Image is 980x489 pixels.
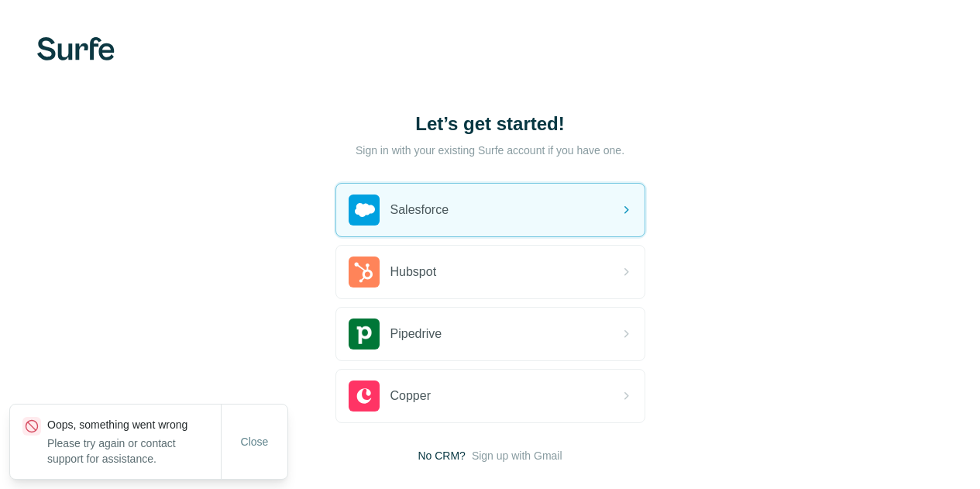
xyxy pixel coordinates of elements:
[390,387,431,405] span: Copper
[349,257,380,288] img: hubspot's logo
[230,428,280,456] button: Close
[335,112,645,136] h1: Let’s get started!
[390,263,437,281] span: Hubspot
[356,143,624,158] p: Sign in with your existing Surfe account if you have one.
[241,434,269,449] span: Close
[349,195,380,226] img: salesforce's logo
[349,381,380,412] img: copper's logo
[37,37,115,60] img: Surfe's logo
[47,436,221,467] p: Please try again or contact support for assistance.
[418,448,465,463] span: No CRM?
[390,201,449,219] span: Salesforce
[390,325,442,343] span: Pipedrive
[349,319,380,350] img: pipedrive's logo
[472,448,562,463] button: Sign up with Gmail
[47,417,221,432] p: Oops, something went wrong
